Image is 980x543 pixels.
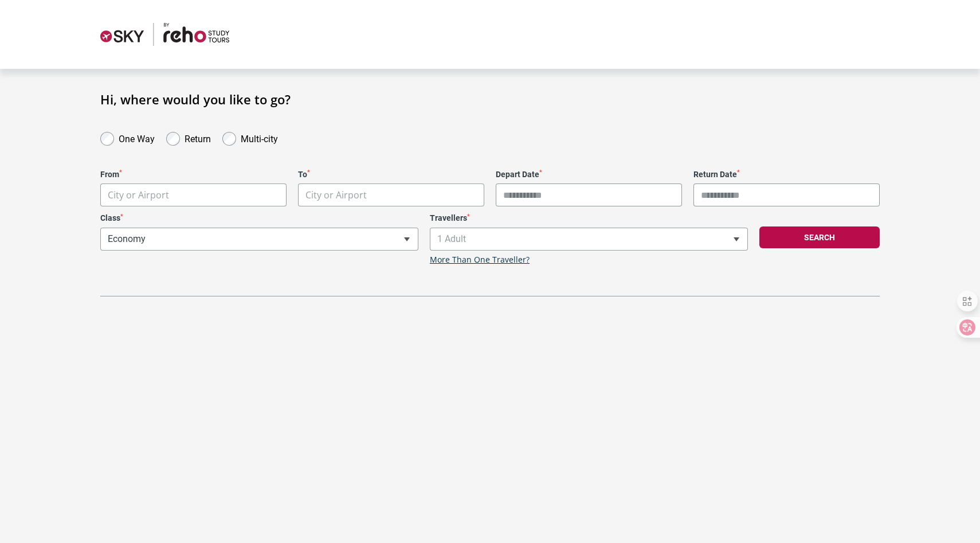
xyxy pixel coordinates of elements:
span: Economy [100,228,418,251]
label: Class [100,213,418,223]
span: City or Airport [305,189,367,201]
label: Multi-city [241,131,278,144]
label: Return Date [693,170,880,179]
label: One Way [119,131,155,144]
label: Travellers [430,213,748,223]
span: City or Airport [101,184,286,206]
label: Depart Date [496,170,682,179]
span: City or Airport [108,189,169,201]
span: City or Airport [299,184,484,206]
span: 1 Adult [430,228,748,251]
button: Search [759,226,880,248]
a: More Than One Traveller? [430,255,530,265]
span: City or Airport [298,183,484,206]
span: Economy [101,228,418,250]
label: From [100,170,287,179]
span: City or Airport [100,183,287,206]
h1: Hi, where would you like to go? [100,92,880,107]
label: To [298,170,484,179]
label: Return [185,131,211,144]
span: 1 Adult [430,228,747,250]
